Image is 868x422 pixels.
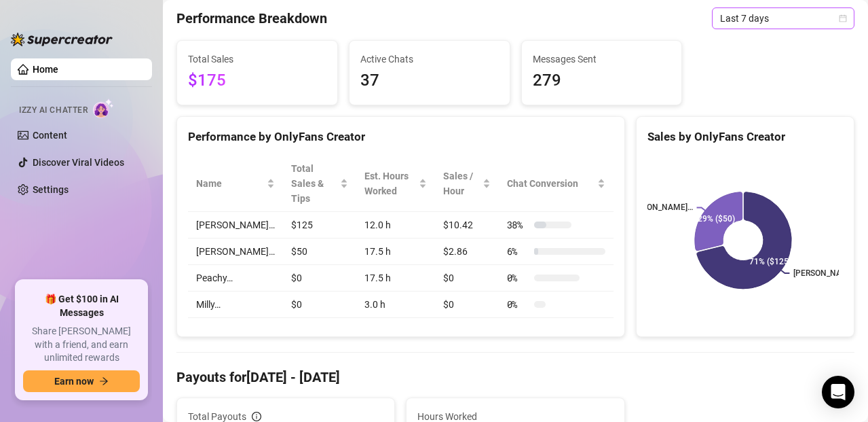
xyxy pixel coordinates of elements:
[252,412,261,421] span: info-circle
[283,156,356,212] th: Total Sales & Tips
[356,292,435,318] td: 3.0 h
[188,128,614,146] div: Performance by OnlyFans Creator
[11,33,113,46] img: logo-BBDzfeDw.svg
[188,239,283,265] td: [PERSON_NAME]…
[188,156,283,212] th: Name
[188,52,326,67] span: Total Sales
[356,265,435,292] td: 17.5 h
[443,169,479,198] span: Sales / Hour
[188,265,283,292] td: Peachy…
[435,265,498,292] td: $0
[33,157,124,168] a: Discover Viral Videos
[435,292,498,318] td: $0
[647,128,843,146] div: Sales by OnlyFans Creator
[23,293,140,319] span: 🎁 Get $100 in AI Messages
[176,9,327,28] h4: Performance Breakdown
[794,269,862,279] text: [PERSON_NAME]…
[19,104,88,117] span: Izzy AI Chatter
[507,217,529,232] span: 38 %
[23,370,140,392] button: Earn nowarrow-right
[356,212,435,239] td: 12.0 h
[99,376,109,386] span: arrow-right
[23,325,140,365] span: Share [PERSON_NAME] with a friend, and earn unlimited rewards
[188,292,283,318] td: Milly…
[176,368,854,387] h4: Payouts for [DATE] - [DATE]
[720,8,846,29] span: Last 7 days
[435,156,498,212] th: Sales / Hour
[822,376,854,408] div: Open Intercom Messenger
[360,68,499,94] span: 37
[839,14,847,22] span: calendar
[499,156,614,212] th: Chat Conversion
[188,68,326,94] span: $175
[188,212,283,239] td: [PERSON_NAME]…
[624,203,692,213] text: [PERSON_NAME]…
[435,239,498,265] td: $2.86
[33,184,69,195] a: Settings
[533,68,671,94] span: 279
[93,99,114,118] img: AI Chatter
[360,52,499,67] span: Active Chats
[507,270,529,285] span: 0 %
[33,130,67,141] a: Content
[507,176,595,191] span: Chat Conversion
[283,212,356,239] td: $125
[533,52,671,67] span: Messages Sent
[283,265,356,292] td: $0
[507,297,529,312] span: 0 %
[507,244,529,259] span: 6 %
[291,161,337,206] span: Total Sales & Tips
[54,376,94,387] span: Earn now
[283,239,356,265] td: $50
[435,212,498,239] td: $10.42
[196,176,264,191] span: Name
[364,169,416,198] div: Est. Hours Worked
[283,292,356,318] td: $0
[33,64,58,75] a: Home
[356,239,435,265] td: 17.5 h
